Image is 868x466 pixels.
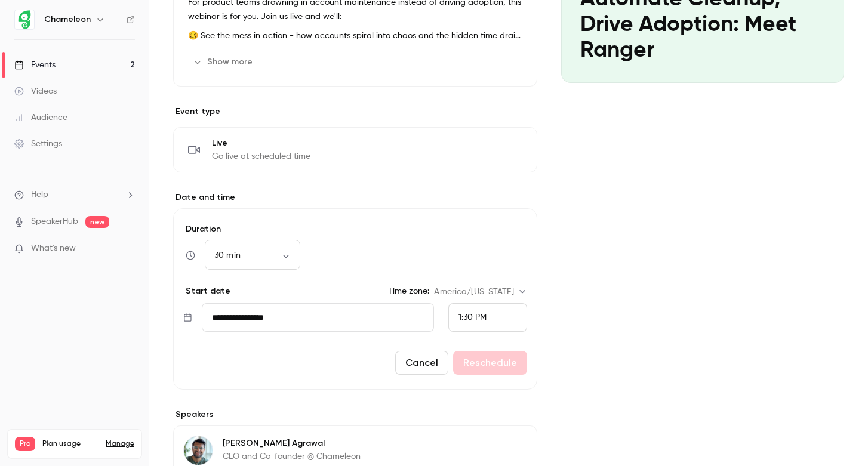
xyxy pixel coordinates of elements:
div: Videos [14,85,57,97]
span: new [85,216,109,228]
span: What's new [31,242,76,255]
label: Duration [183,223,527,235]
a: SpeakerHub [31,215,78,228]
a: Manage [106,439,134,449]
div: From [448,303,527,332]
p: CEO and Co-founder @ Chameleon [223,450,361,462]
span: Go live at scheduled time [212,150,310,162]
li: help-dropdown-opener [14,189,135,201]
p: [PERSON_NAME] Agrawal [223,437,361,449]
span: Plan usage [42,439,99,449]
img: Pulkit Agrawal [184,436,213,465]
div: Audience [14,112,67,124]
div: America/[US_STATE] [434,286,527,298]
button: Cancel [395,351,448,375]
label: Speakers [173,409,537,421]
div: 30 min [205,249,300,261]
p: Start date [183,285,230,297]
div: Settings [14,138,62,150]
span: Help [31,189,48,201]
img: Chameleon [15,10,34,29]
p: 🥴 See the mess in action - how accounts spiral into chaos and the hidden time drain of manual cle... [188,29,522,43]
span: Live [212,137,310,149]
span: Pro [15,437,35,451]
button: Show more [188,53,260,72]
label: Time zone: [388,285,429,297]
div: Events [14,59,56,71]
span: 1:30 PM [458,313,487,322]
h6: Chameleon [44,14,91,26]
p: Event type [173,106,537,118]
label: Date and time [173,192,537,203]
